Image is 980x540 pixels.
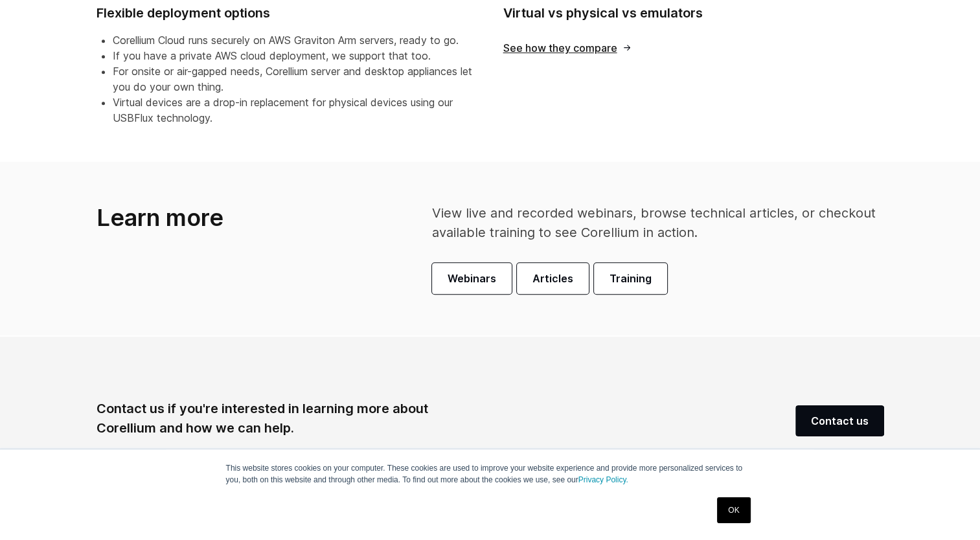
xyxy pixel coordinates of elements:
[532,271,573,286] span: Articles
[97,5,477,22] h4: Flexible deployment options
[97,399,428,438] div: Contact us if you're interested in learning more about Corellium and how we can help.
[717,497,750,523] a: OK
[594,263,667,294] a: Training
[113,63,477,95] li: For onsite or air-gapped needs, Corellium server and desktop appliances let you do your own thing.
[795,405,884,436] a: Contact us
[578,475,628,484] a: Privacy Policy.
[517,263,589,294] a: Articles
[448,271,496,286] span: Webinars
[113,95,477,126] li: Virtual devices are a drop-in replacement for physical devices using our USBFlux technology.
[610,271,652,286] span: Training
[226,462,755,486] p: This website stores cookies on your computer. These cookies are used to improve your website expe...
[432,263,512,294] a: Webinars
[113,48,477,63] li: If you have a private AWS cloud deployment, we support that too.
[432,205,876,240] span: View live and recorded webinars, browse technical articles, or checkout available training to see...
[97,203,360,232] h3: Learn more
[503,5,884,22] h4: Virtual vs physical vs emulators
[503,43,632,53] span: See how they compare
[113,32,477,48] li: Corellium Cloud runs securely on AWS Graviton Arm servers, ready to go.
